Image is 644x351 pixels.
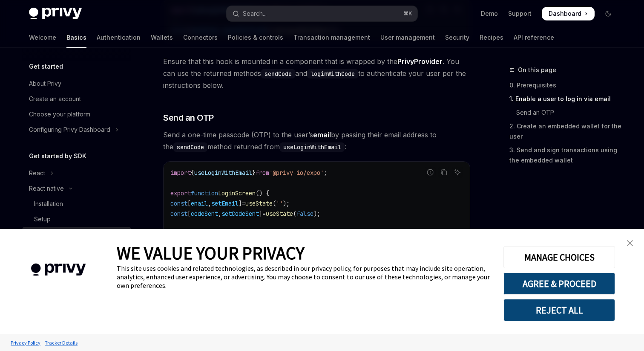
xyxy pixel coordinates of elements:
[549,9,581,18] span: Dashboard
[452,167,463,178] button: Ask AI
[313,210,320,218] span: );
[509,119,622,143] a: 2. Create an embedded wallet for the user
[218,210,221,218] span: ,
[97,27,141,48] a: Authentication
[163,129,470,153] span: Send a one-time passcode (OTP) to the user’s by passing their email address to the method returne...
[445,27,469,48] a: Security
[29,8,82,20] img: dark logo
[194,169,252,177] span: useLoginWithEmail
[218,189,256,197] span: LoginScreen
[503,273,615,295] button: AGREE & PROCEED
[324,169,327,177] span: ;
[228,27,283,48] a: Policies & controls
[29,151,86,161] h5: Get started by SDK
[256,189,269,197] span: () {
[208,200,211,207] span: ,
[170,210,187,218] span: const
[34,214,51,224] div: Setup
[509,92,622,106] a: 1. Enable a user to log in via email
[191,169,194,177] span: {
[117,264,491,290] div: This site uses cookies and related technologies, as described in our privacy policy, for purposes...
[187,200,191,207] span: [
[173,142,207,152] code: sendCode
[509,78,622,92] a: 0. Prerequisites
[273,200,276,207] span: (
[293,210,296,218] span: (
[627,240,633,246] img: close banner
[518,65,556,75] span: On this page
[22,212,131,227] a: Setup
[227,6,417,21] button: Open search
[621,235,638,252] a: close banner
[191,210,218,218] span: codeSent
[397,57,443,66] a: PrivyProvider
[239,200,242,207] span: ]
[22,107,131,122] a: Choose your platform
[29,168,45,178] div: React
[29,61,63,72] h5: Get started
[22,165,131,181] button: Toggle React section
[13,251,104,288] img: company logo
[29,94,81,104] div: Create an account
[183,27,218,48] a: Connectors
[256,169,269,177] span: from
[259,210,262,218] span: ]
[117,242,305,264] span: WE VALUE YOUR PRIVACY
[509,143,622,167] a: 3. Send and sign transactions using the embedded wallet
[252,169,256,177] span: }
[514,27,554,48] a: API reference
[261,69,295,78] code: sendCode
[601,7,615,20] button: Toggle dark mode
[276,200,283,207] span: ''
[480,27,503,48] a: Recipes
[191,200,208,207] span: email
[29,109,90,119] div: Choose your platform
[221,210,259,218] span: setCodeSent
[29,183,64,194] div: React native
[307,69,358,78] code: loginWithCode
[508,9,532,18] a: Support
[542,7,595,20] a: Dashboard
[242,200,245,207] span: =
[262,210,266,218] span: =
[170,200,187,207] span: const
[22,196,131,212] a: Installation
[22,76,131,91] a: About Privy
[170,169,191,177] span: import
[403,10,412,17] span: ⌘ K
[280,142,345,152] code: useLoginWithEmail
[266,210,293,218] span: useState
[170,189,191,197] span: export
[425,167,436,178] button: Report incorrect code
[163,112,214,124] span: Send an OTP
[481,9,498,18] a: Demo
[66,27,86,48] a: Basics
[283,200,290,207] span: );
[187,210,191,218] span: [
[503,246,615,268] button: MANAGE CHOICES
[191,189,218,197] span: function
[293,27,370,48] a: Transaction management
[296,210,313,218] span: false
[163,55,470,91] span: Ensure that this hook is mounted in a component that is wrapped by the . You can use the returned...
[29,27,56,48] a: Welcome
[509,106,622,119] a: Send an OTP
[22,91,131,107] a: Create an account
[29,78,61,89] div: About Privy
[22,227,131,242] a: Quickstart
[34,199,63,209] div: Installation
[438,167,449,178] button: Copy the contents from the code block
[503,299,615,321] button: REJECT ALL
[313,131,331,139] strong: email
[43,335,80,350] a: Tracker Details
[245,200,273,207] span: useState
[29,125,110,135] div: Configuring Privy Dashboard
[151,27,173,48] a: Wallets
[22,122,131,137] button: Toggle Configuring Privy Dashboard section
[269,169,324,177] span: '@privy-io/expo'
[380,27,435,48] a: User management
[211,200,239,207] span: setEmail
[9,335,43,350] a: Privacy Policy
[243,9,267,19] div: Search...
[22,181,131,196] button: Toggle React native section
